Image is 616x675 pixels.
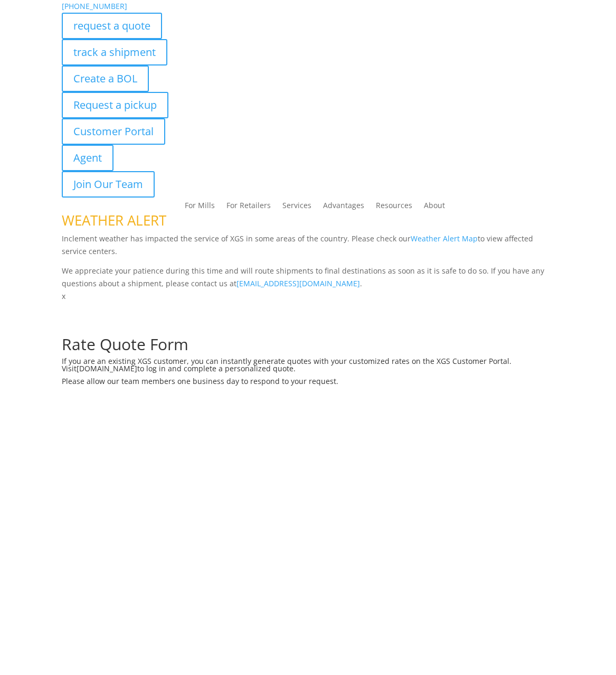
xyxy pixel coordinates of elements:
[62,92,168,118] a: Request a pickup
[62,118,165,145] a: Customer Portal
[62,336,555,358] h1: Rate Quote Form
[62,13,162,39] a: request a quote
[62,65,149,92] a: Create a BOL
[236,278,360,288] a: [EMAIL_ADDRESS][DOMAIN_NAME]
[62,232,555,265] p: Inclement weather has impacted the service of XGS in some areas of the country. Please check our ...
[411,233,478,243] a: Weather Alert Map
[62,39,167,65] a: track a shipment
[323,202,364,213] a: Advantages
[376,202,412,213] a: Resources
[62,303,555,324] h1: Request a Quote
[226,202,271,213] a: For Retailers
[282,202,311,213] a: Services
[62,356,511,373] span: If you are an existing XGS customer, you can instantly generate quotes with your customized rates...
[62,145,113,171] a: Agent
[62,1,127,11] a: [PHONE_NUMBER]
[62,290,555,303] p: x
[185,202,215,213] a: For Mills
[424,202,445,213] a: About
[62,265,555,290] p: We appreciate your patience during this time and will route shipments to final destinations as so...
[62,378,555,390] h6: Please allow our team members one business day to respond to your request.
[62,324,555,336] p: Complete the form below for a customized quote based on your shipping needs.
[62,211,166,230] span: WEATHER ALERT
[137,363,296,373] span: to log in and complete a personalized quote.
[62,171,155,198] a: Join Our Team
[77,363,137,373] a: [DOMAIN_NAME]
